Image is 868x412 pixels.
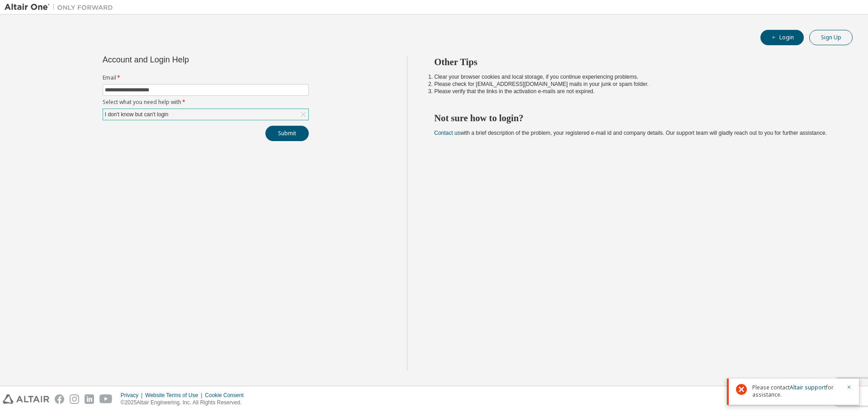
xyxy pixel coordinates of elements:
h2: Not sure how to login? [434,112,837,124]
div: Cookie Consent [205,392,249,399]
div: Website Terms of Use [145,392,205,399]
div: Privacy [121,392,145,399]
img: altair_logo.svg [3,394,49,404]
li: Please verify that the links in the activation e-mails are not expired. [434,88,837,95]
button: Submit [265,126,309,141]
p: © 2025 Altair Engineering, Inc. All Rights Reserved. [121,399,249,407]
div: I don't know but can't login [104,109,170,119]
img: facebook.svg [55,394,64,404]
a: Altair support [790,384,826,391]
label: Email [103,74,309,81]
label: Select what you need help with [103,99,309,106]
a: Contact us [434,130,460,136]
div: I don't know but can't login [103,109,308,120]
li: Please check for [EMAIL_ADDRESS][DOMAIN_NAME] mails in your junk or spam folder. [434,81,837,88]
div: Account and Login Help [103,56,268,63]
img: youtube.svg [99,394,113,404]
li: Clear your browser cookies and local storage, if you continue experiencing problems. [434,73,837,81]
span: with a brief description of the problem, your registered e-mail id and company details. Our suppo... [434,130,827,136]
span: Please contact for assistance. [752,384,841,398]
img: linkedin.svg [85,394,94,404]
img: instagram.svg [70,394,79,404]
img: Altair One [5,3,118,12]
h2: Other Tips [434,56,837,68]
button: Login [760,30,804,45]
button: Sign Up [809,30,853,45]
